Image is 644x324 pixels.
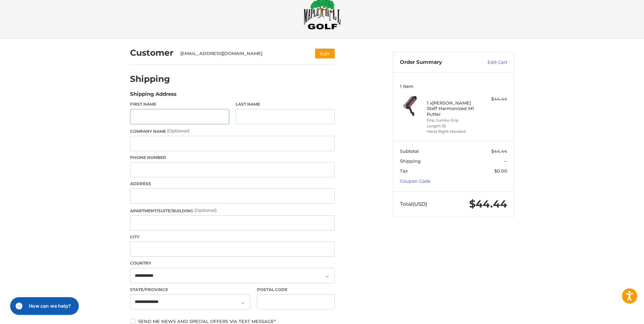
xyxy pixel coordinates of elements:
span: -- [504,158,507,164]
label: Postal Code [257,287,335,293]
h4: 1 x [PERSON_NAME] Staff Harmonized M1 Putter [427,100,479,117]
button: Edit [315,49,335,58]
h2: Customer [130,48,173,58]
label: Apartment/Suite/Building [130,207,335,214]
label: Send me news and special offers via text message* [130,319,335,324]
span: Tax [400,168,408,174]
label: Address [130,181,335,187]
a: Coupon Code [400,178,430,184]
h3: 1 Item [400,84,507,89]
span: Subtotal [400,148,419,154]
div: [EMAIL_ADDRESS][DOMAIN_NAME] [180,50,302,57]
label: Last Name [236,101,335,107]
span: Shipping [400,158,421,164]
legend: Shipping Address [130,90,177,101]
iframe: Google Customer Reviews [588,306,644,324]
label: Country [130,260,335,266]
label: Company Name [130,128,335,134]
small: (Optional) [194,208,217,213]
iframe: Gorgias live chat messenger [7,295,81,317]
span: $44.44 [469,198,507,210]
span: Total (USD) [400,201,427,207]
small: (Optional) [167,128,189,133]
h2: Shipping [130,74,170,84]
span: $44.44 [491,148,507,154]
span: $0.00 [494,168,507,174]
h3: Order Summary [400,59,473,66]
label: State/Province [130,287,250,293]
li: Grip Jumbo Grip [427,118,479,123]
a: Edit Cart [473,59,507,66]
li: Hand Right-Handed [427,129,479,134]
label: Phone Number [130,155,335,161]
li: Length 35 [427,123,479,129]
div: $44.44 [480,96,507,103]
label: City [130,234,335,240]
label: First Name [130,101,229,107]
